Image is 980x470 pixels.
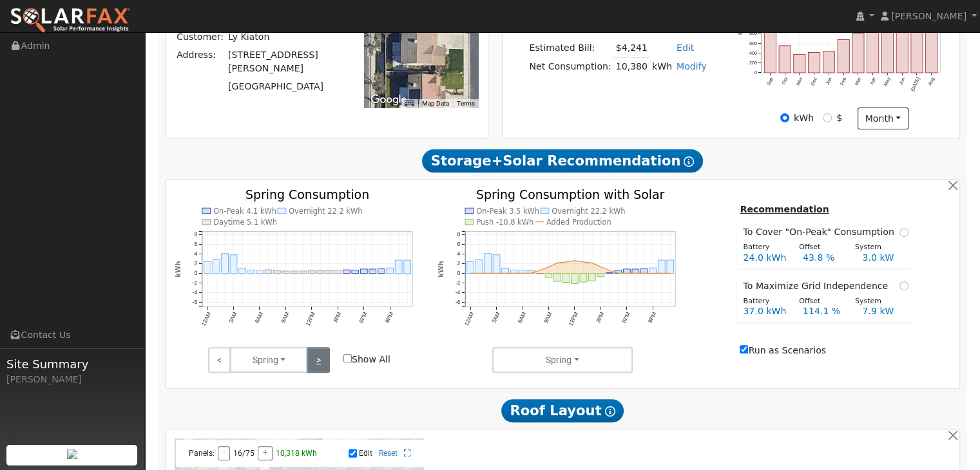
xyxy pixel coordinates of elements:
[548,266,550,268] circle: onclick=""
[546,273,553,277] rect: onclick=""
[379,449,398,458] a: Reset
[527,57,613,76] td: Net Consumption:
[530,272,532,274] circle: onclick=""
[565,261,567,263] circle: onclick=""
[591,262,593,264] circle: onclick=""
[749,50,757,56] text: 400
[609,269,611,271] circle: onclick=""
[858,108,908,129] button: month
[194,231,197,238] text: 8
[226,28,347,46] td: Ly Kiaton
[539,269,541,271] circle: onclick=""
[836,111,842,125] label: $
[563,273,570,282] rect: onclick=""
[457,270,461,276] text: 0
[547,218,612,227] text: Added Production
[796,305,855,318] div: 114.1 %
[848,296,904,307] div: System
[513,272,515,274] circle: onclick=""
[476,187,665,201] text: Spring Consumption with Solar
[194,270,197,276] text: 0
[289,206,363,215] text: Overnight 22.2 kWh
[809,52,820,73] rect: onclick=""
[404,449,411,458] a: Full Screen
[280,311,291,324] text: 9AM
[572,273,579,283] rect: onclick=""
[457,260,461,267] text: 2
[582,261,584,263] circle: onclick=""
[626,272,628,274] circle: onclick=""
[927,9,938,73] rect: onclick=""
[258,446,273,460] button: +
[823,52,835,73] rect: onclick=""
[793,296,849,307] div: Offset
[492,347,633,373] button: Spring
[476,259,483,273] rect: onclick=""
[661,272,663,274] circle: onclick=""
[494,255,501,274] rect: onclick=""
[457,241,461,247] text: 6
[618,272,620,274] circle: onclick=""
[574,259,576,261] circle: onclick=""
[600,266,602,268] circle: onclick=""
[470,272,472,274] circle: onclick=""
[589,273,596,281] rect: onclick=""
[230,347,307,373] button: Spring
[194,260,197,267] text: 2
[552,206,626,215] text: Overnight 22.2 kWh
[477,206,540,215] text: On-Peak 3.5 kWh
[613,57,649,76] td: 10,380
[343,353,390,366] label: Show All
[838,39,850,73] rect: onclick=""
[738,21,744,35] text: kWh
[606,272,613,273] rect: onclick=""
[384,311,395,324] text: 9PM
[487,272,489,274] circle: onclick=""
[256,270,264,274] rect: onclick=""
[230,255,237,274] rect: onclick=""
[749,60,757,66] text: 200
[910,77,922,93] text: [DATE]
[332,311,343,324] text: 3PM
[649,57,674,76] td: kWh
[882,21,894,73] rect: onclick=""
[213,218,277,227] text: Daytime 5.1 kWh
[897,15,908,73] rect: onclick=""
[624,269,631,274] rect: onclick=""
[854,76,863,86] text: Mar
[282,271,289,274] rect: onclick=""
[213,206,276,215] text: On-Peak 4.1 kWh
[226,78,347,96] td: [GEOGRAPHIC_DATA]
[456,299,461,305] text: -6
[387,268,394,273] rect: onclick=""
[554,273,561,281] rect: onclick=""
[404,260,411,274] rect: onclick=""
[192,289,197,296] text: -4
[477,218,534,227] text: Push -10.8 kWh
[204,261,211,273] rect: onclick=""
[793,242,849,253] div: Offset
[307,347,329,373] a: >
[765,77,774,87] text: Sep
[194,241,197,247] text: 6
[613,39,649,58] td: $4,241
[67,449,77,459] img: retrieve
[595,311,606,324] text: 3PM
[856,251,915,265] div: 3.0 kW
[883,76,892,87] text: May
[369,269,376,274] rect: onclick=""
[749,30,757,36] text: 800
[173,261,181,277] text: kWh
[810,76,819,86] text: Dec
[517,311,528,324] text: 6AM
[192,279,197,286] text: -2
[463,311,476,327] text: 12AM
[605,406,615,417] i: Show Help
[615,270,622,274] rect: onclick=""
[456,289,461,296] text: -4
[519,270,526,274] rect: onclick=""
[677,61,707,71] a: Modify
[6,355,138,373] span: Site Summary
[238,268,245,273] rect: onclick=""
[853,33,865,73] rect: onclick=""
